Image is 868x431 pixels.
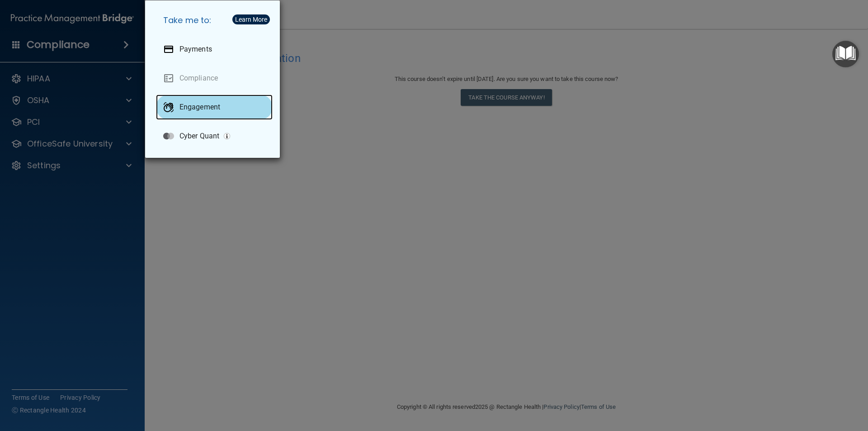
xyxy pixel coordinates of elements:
a: Payments [156,37,273,62]
a: Engagement [156,95,273,120]
p: Cyber Quant [179,132,219,141]
button: Open Resource Center [832,41,859,67]
p: Payments [179,45,212,54]
a: Cyber Quant [156,123,273,149]
button: Learn More [232,14,270,24]
p: Engagement [179,103,220,112]
a: Compliance [156,66,273,91]
h5: Take me to: [156,8,273,33]
div: Learn More [235,16,267,23]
